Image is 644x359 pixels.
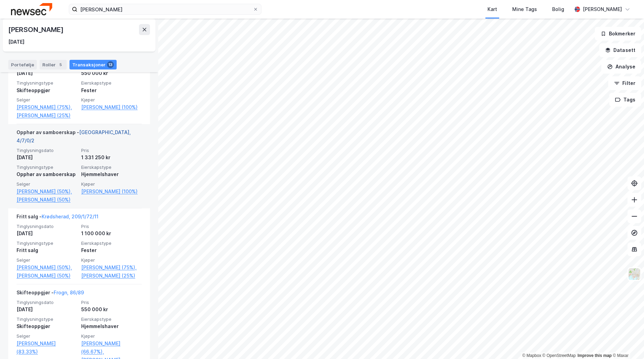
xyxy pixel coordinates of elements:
span: Eierskapstype [81,240,142,246]
div: 13 [107,61,114,68]
a: Mapbox [522,353,541,358]
a: [PERSON_NAME] (83.33%) [17,339,77,356]
a: [PERSON_NAME] (25%) [17,111,77,120]
a: [PERSON_NAME] (50%) [17,272,77,280]
button: Tags [609,93,641,107]
a: [PERSON_NAME] (50%), [17,187,77,196]
span: Tinglysningsdato [17,148,77,153]
a: Improve this map [578,353,612,358]
div: Skifteoppgjør - [17,289,84,300]
div: [DATE] [17,305,77,314]
div: Opphør av samboerskap [17,170,77,178]
div: Opphør av samboerskap - [17,128,142,148]
span: Kjøper [81,181,142,187]
span: Tinglysningsdato [17,300,77,305]
span: Eierskapstype [81,80,142,86]
div: 1 100 000 kr [81,229,142,238]
span: Tinglysningstype [17,316,77,322]
span: Selger [17,333,77,339]
div: [DATE] [17,229,77,238]
button: Filter [608,76,641,90]
div: 5 [57,61,64,68]
a: [PERSON_NAME] (100%) [81,103,142,111]
a: [PERSON_NAME] (25%) [81,272,142,280]
a: [PERSON_NAME] (50%) [17,196,77,204]
span: Kjøper [81,97,142,103]
div: 550 000 kr [81,305,142,314]
div: [DATE] [17,69,77,77]
a: Frogn, 86/89 [54,290,84,295]
a: [PERSON_NAME] (66.67%), [81,339,142,356]
div: Fester [81,246,142,254]
button: Datasett [599,43,641,57]
button: Analyse [601,60,641,74]
a: [GEOGRAPHIC_DATA], 4/7/0/2 [17,129,131,143]
div: [PERSON_NAME] [583,5,622,13]
div: [DATE] [8,38,24,46]
div: Skifteoppgjør [17,322,77,330]
div: 550 000 kr [81,69,142,77]
span: Selger [17,181,77,187]
div: Fritt salg [17,246,77,254]
a: [PERSON_NAME] (100%) [81,187,142,196]
div: Skifteoppgjør [17,86,77,95]
input: Søk på adresse, matrikkel, gårdeiere, leietakere eller personer [77,4,253,14]
a: [PERSON_NAME] (75%), [17,103,77,111]
div: Fritt salg - [17,213,98,224]
div: [PERSON_NAME] [8,24,65,35]
span: Kjøper [81,333,142,339]
div: Kart [487,5,497,13]
div: Fester [81,86,142,95]
a: [PERSON_NAME] (50%), [17,263,77,272]
div: 1 331 250 kr [81,153,142,162]
button: Bokmerker [595,27,641,41]
iframe: Chat Widget [610,326,644,359]
span: Selger [17,97,77,103]
div: Mine Tags [512,5,537,13]
img: newsec-logo.f6e21ccffca1b3a03d2d.png [11,3,52,15]
span: Tinglysningsdato [17,224,77,229]
a: OpenStreetMap [543,353,576,358]
span: Tinglysningstype [17,80,77,86]
div: Hjemmelshaver [81,170,142,178]
span: Pris [81,224,142,229]
span: Eierskapstype [81,164,142,170]
span: Pris [81,148,142,153]
div: Roller [40,60,67,69]
div: Hjemmelshaver [81,322,142,330]
a: Krødsherad, 209/1/72/11 [42,214,98,219]
span: Tinglysningstype [17,164,77,170]
div: Portefølje [8,60,37,69]
span: Kjøper [81,257,142,263]
div: Transaksjoner [69,60,117,69]
div: Bolig [552,5,564,13]
div: Kontrollprogram for chat [610,326,644,359]
span: Selger [17,257,77,263]
span: Tinglysningstype [17,240,77,246]
span: Pris [81,300,142,305]
span: Eierskapstype [81,316,142,322]
div: [DATE] [17,153,77,162]
img: Z [628,268,641,281]
a: [PERSON_NAME] (75%), [81,263,142,272]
